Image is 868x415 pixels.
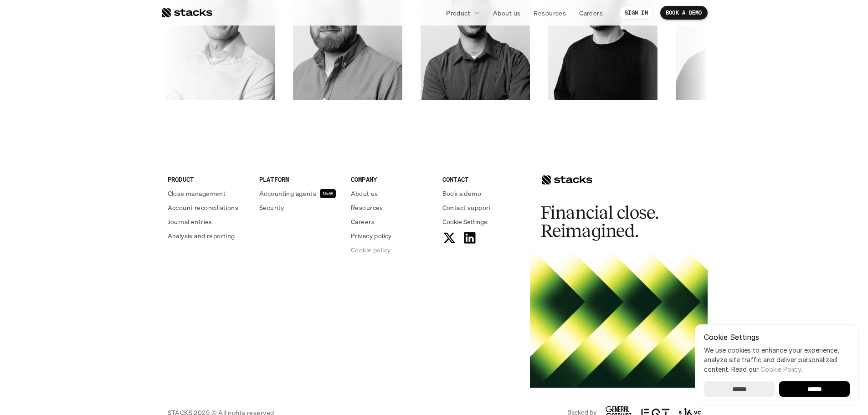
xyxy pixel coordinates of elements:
[259,189,340,198] a: Accounting agentsNEW
[666,10,702,16] p: BOOK A DEMO
[259,189,316,198] p: Accounting agents
[351,245,431,255] a: Cookie policy
[442,189,523,198] a: Book a demo
[442,217,487,226] button: Cookie Trigger
[168,189,226,198] p: Close management
[351,231,431,241] a: Privacy policy
[625,10,648,16] p: SIGN IN
[619,6,653,20] a: SIGN IN
[351,217,375,226] p: Careers
[579,8,603,18] p: Careers
[446,8,470,18] p: Product
[442,174,523,184] p: CONTACT
[488,5,526,21] a: About us
[528,5,571,21] a: Resources
[731,365,802,373] span: Read our .
[442,203,523,212] a: Contact support
[351,203,431,212] a: Resources
[541,204,678,240] h2: Financial close. Reimagined.
[259,174,340,184] p: PLATFORM
[704,333,850,341] p: Cookie Settings
[442,217,487,226] span: Cookie Settings
[493,8,520,18] p: About us
[259,203,284,212] p: Security
[704,345,850,374] p: We use cookies to enhance your experience, analyze site traffic and deliver personalized content.
[351,203,383,212] p: Resources
[168,217,212,226] p: Journal entries
[351,189,378,198] p: About us
[168,189,248,198] a: Close management
[442,189,482,198] p: Book a demo
[168,203,248,212] a: Account reconciliations
[351,231,392,241] p: Privacy policy
[574,5,608,21] a: Careers
[760,365,801,373] a: Cookie Policy
[442,203,491,212] p: Contact support
[168,231,248,241] a: Analysis and reporting
[534,8,566,18] p: Resources
[168,203,239,212] p: Account reconciliations
[168,174,248,184] p: PRODUCT
[351,245,390,255] p: Cookie policy
[660,6,708,20] a: BOOK A DEMO
[168,217,248,226] a: Journal entries
[168,231,235,241] p: Analysis and reporting
[351,217,431,226] a: Careers
[351,189,431,198] a: About us
[351,174,431,184] p: COMPANY
[323,190,333,196] h2: NEW
[259,203,340,212] a: Security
